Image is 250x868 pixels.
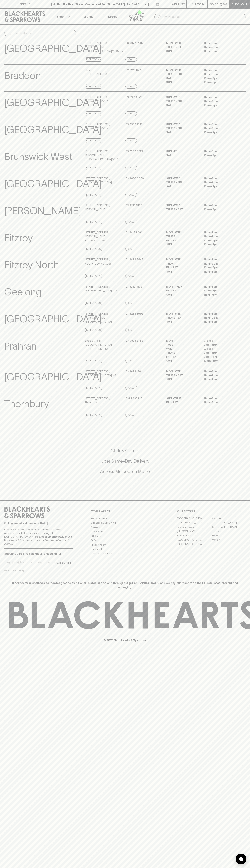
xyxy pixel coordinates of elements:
input: Try "Pinot noir" [163,14,243,20]
a: Fitzroy North [177,533,211,538]
p: [STREET_ADDRESS] , Brunswick VIC 3057 [85,122,110,130]
a: Bottle Drop FAQ's [91,516,159,521]
p: 10am – 8pm [204,243,236,247]
p: 11am – 9pm [204,373,236,378]
p: [GEOGRAPHIC_DATA] [4,122,102,137]
p: THURS [166,351,198,355]
button: Shop [50,9,75,24]
p: THURS - FRI [166,72,198,76]
p: Fitzroy North [4,258,59,272]
p: 11am – 8pm [204,203,236,208]
a: Careers [91,525,159,529]
p: 02 6128 0777 [125,68,143,72]
a: Shipping Information [91,547,159,551]
a: Call [125,274,137,278]
p: 03 9489 5945 [125,258,143,262]
p: 03 9428 1801 [125,370,142,374]
a: [PERSON_NAME] [177,529,211,533]
p: MON - WED [166,258,198,262]
p: 11am – 8pm [204,41,236,45]
input: e.g. jane@blackheartsandsparrows.com.au [7,560,55,565]
p: 11am – 8pm [204,378,236,382]
p: Subscribe to The Blackhearts Newsletter [4,552,73,556]
a: Directions [85,138,102,143]
p: 0399697225 [125,396,142,401]
p: 03 9191 4850 [125,203,142,208]
p: 11am – 8pm [204,68,236,72]
a: Brunswick West [177,525,211,529]
div: Call to action block [4,433,246,493]
a: Directions [85,274,102,278]
p: THURS [166,235,198,239]
p: THURS - FRI [166,126,198,130]
a: Call [125,84,137,89]
p: SUN [166,80,198,84]
p: [STREET_ADDRESS][PERSON_NAME] , [GEOGRAPHIC_DATA] [85,312,125,324]
a: Directions [85,166,102,170]
a: Contact Us [91,530,159,534]
p: SAT [166,153,198,158]
img: bubble-icon [239,857,243,861]
p: 03 5242 8109 [125,285,142,289]
p: 10am – 8pm [204,289,236,293]
p: Prahran [4,339,36,354]
p: Shop 813-814 [GEOGRAPHIC_DATA] , [STREET_ADDRESS] [85,339,125,351]
a: [GEOGRAPHIC_DATA] [177,538,211,542]
p: MON - WED [166,231,198,235]
a: Privacy Policy [91,543,159,547]
p: 11am – 9pm [204,72,236,76]
a: Directions [85,111,102,116]
p: Checkout [231,2,247,6]
p: TUES [166,343,198,347]
p: SUBSCRIBE [56,560,71,565]
p: [GEOGRAPHIC_DATA] [4,312,102,326]
p: [GEOGRAPHIC_DATA] [4,176,102,191]
p: [STREET_ADDRESS] , Thornbury [85,396,110,405]
p: Sun - Thur [166,396,198,401]
p: Brunswick West [4,149,72,164]
p: SAT [166,103,198,107]
p: [GEOGRAPHIC_DATA] [4,41,102,56]
p: [GEOGRAPHIC_DATA] [4,95,102,110]
p: Blackhearts & Sparrows acknowledges the traditional Custodians of land throughout [GEOGRAPHIC_DAT... [7,581,243,589]
a: [GEOGRAPHIC_DATA] [211,525,246,529]
p: SAT [166,130,198,134]
p: SUN - WED [166,95,198,99]
p: [STREET_ADDRESS] , [GEOGRAPHIC_DATA] 3220 [85,285,119,293]
p: MON - WED [166,370,198,374]
p: MON - THUR [166,285,198,289]
p: THURS - FRI [166,180,198,184]
a: Call [125,328,137,332]
p: Fri - Sat [166,401,198,405]
p: 03 9077 5145 [125,41,143,45]
p: 03 9380 1831 [125,122,142,126]
p: 10am – 9pm [204,266,236,270]
p: 11am – 9pm [204,45,236,49]
h5: Uber Same-Day Delivery [4,458,246,464]
a: Directions [85,328,102,332]
p: 11am – 9pm [204,126,236,130]
p: THUR [166,262,198,266]
p: 11am – 8pm [204,270,236,274]
p: 11am – 8pm [204,312,236,316]
p: 11am – 7pm [204,293,236,297]
p: SAT [166,184,198,189]
a: Directions [85,193,102,197]
p: THURS - SAT [166,373,198,378]
p: 11am – 9pm [204,401,236,405]
p: Closed – [204,347,236,351]
p: [STREET_ADDRESS] , [GEOGRAPHIC_DATA] 3121 [85,370,118,378]
p: SUN - WED [166,203,198,208]
p: 03 6234 8696 [125,312,143,316]
p: SUN [166,49,198,53]
p: 9am – 6pm [204,351,236,355]
p: SUN [166,359,198,363]
p: [STREET_ADDRESS] , North Fitzroy VIC 3068 [85,258,112,266]
p: [STREET_ADDRESS][PERSON_NAME] , [GEOGRAPHIC_DATA] VIC 3067 [85,41,125,53]
a: Directions [85,413,102,417]
a: [GEOGRAPHIC_DATA] [211,521,246,525]
p: MON - WED [166,68,198,72]
p: 10am – 9pm [204,184,236,189]
a: Braddon [211,516,246,521]
p: 11am – 8pm [204,149,236,153]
